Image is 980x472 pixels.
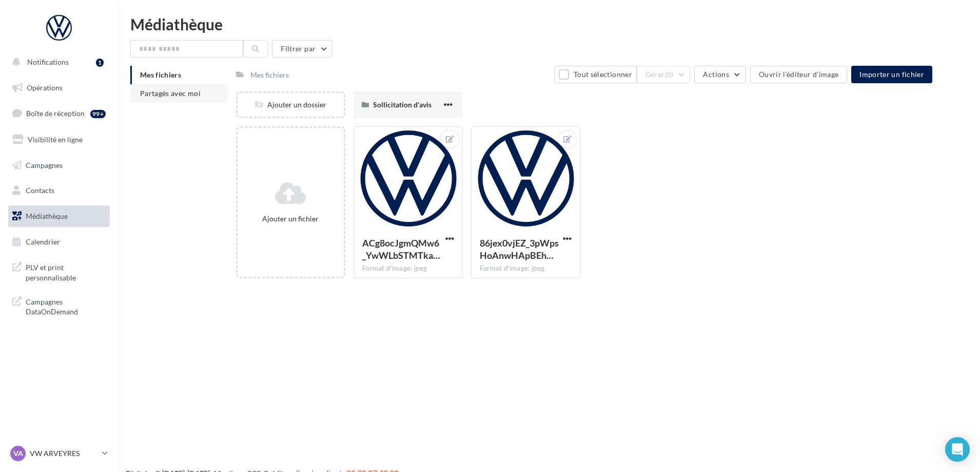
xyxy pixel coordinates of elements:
[26,160,63,169] span: Campagnes
[945,437,970,462] div: Open Intercom Messenger
[554,66,636,83] button: Tout sélectionner
[362,264,454,273] div: Format d'image: jpeg
[27,83,63,92] span: Opérations
[694,66,746,83] button: Actions
[480,237,559,261] span: 86jex0vjEZ_3pWpsHoAnwHApBEhj9SsD4tdYS5dDgtzt1XimImDNvV27TrcySkcDxcFQAJZFp-Pgm5TkDA=s0
[703,70,729,79] span: Actions
[6,129,112,150] a: Visibilité en ligne
[851,66,932,83] button: Importer un fichier
[242,214,340,224] div: Ajouter un fichier
[26,295,106,317] span: Campagnes DataOnDemand
[96,59,104,67] div: 1
[750,66,847,83] button: Ouvrir l'éditeur d'image
[6,51,108,73] button: Notifications 1
[637,66,691,83] button: Gérer(0)
[26,186,54,195] span: Contacts
[665,70,674,79] span: (0)
[6,256,112,287] a: PLV et print personnalisable
[28,135,83,144] span: Visibilité en ligne
[26,260,106,282] span: PLV et print personnalisable
[6,180,112,201] a: Contacts
[8,444,110,463] a: VA VW ARVEYRES
[250,70,289,80] div: Mes fichiers
[140,89,201,98] span: Partagés avec moi
[238,100,344,110] div: Ajouter un dossier
[6,77,112,99] a: Opérations
[26,237,60,246] span: Calendrier
[130,16,968,32] div: Médiathèque
[6,155,112,176] a: Campagnes
[373,100,432,109] span: Sollicitation d'avis
[859,70,924,79] span: Importer un fichier
[480,264,572,273] div: Format d'image: jpeg
[26,212,68,220] span: Médiathèque
[6,291,112,321] a: Campagnes DataOnDemand
[272,40,332,58] button: Filtrer par
[140,70,181,79] span: Mes fichiers
[27,58,69,66] span: Notifications
[90,110,106,118] div: 99+
[26,109,85,118] span: Boîte de réception
[6,205,112,227] a: Médiathèque
[6,102,112,124] a: Boîte de réception99+
[30,448,98,459] p: VW ARVEYRES
[6,231,112,253] a: Calendrier
[13,448,23,459] span: VA
[362,237,440,261] span: ACg8ocJgmQMw6_YwWLbSTMTkar67m33B_cEEz2jCXl_0D6UErwxY4zpS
